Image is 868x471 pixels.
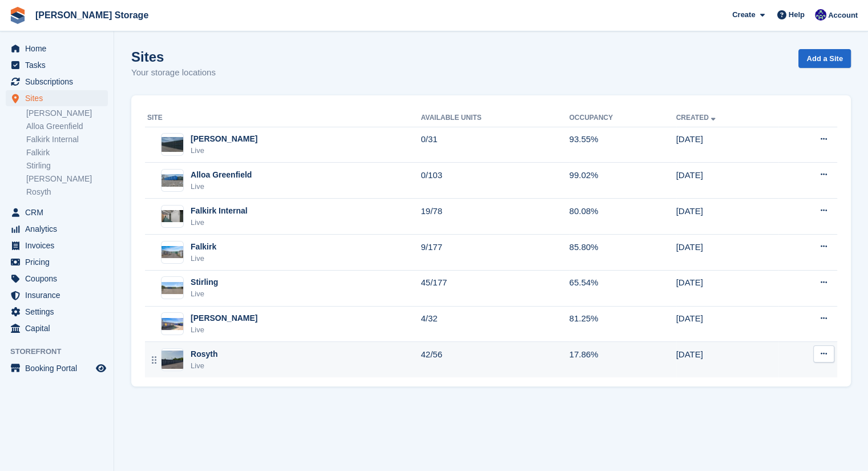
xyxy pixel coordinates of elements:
[25,41,94,57] span: Home
[676,114,718,122] a: Created
[569,199,676,235] td: 80.08%
[162,210,183,222] img: Image of Falkirk Internal site
[25,287,94,303] span: Insurance
[26,134,108,145] a: Falkirk Internal
[191,360,217,372] div: Live
[191,145,257,156] div: Live
[191,312,257,324] div: [PERSON_NAME]
[191,288,218,300] div: Live
[9,7,26,24] img: stora-icon-8386f47178a22dfd0bd8f6a31ec36ba5ce8667c1dd55bd0f319d3a0aa187defe.svg
[94,361,108,375] a: Preview store
[26,187,108,198] a: Rosyth
[25,304,94,320] span: Settings
[26,174,108,184] a: [PERSON_NAME]
[732,9,755,21] span: Create
[421,127,569,163] td: 0/31
[828,10,858,21] span: Account
[6,41,108,57] a: menu
[6,57,108,73] a: menu
[26,108,108,119] a: [PERSON_NAME]
[162,174,183,187] img: Image of Alloa Greenfield site
[162,246,183,258] img: Image of Falkirk site
[26,121,108,132] a: Alloa Greenfield
[6,254,108,270] a: menu
[6,304,108,320] a: menu
[676,127,778,163] td: [DATE]
[421,270,569,306] td: 45/177
[6,360,108,376] a: menu
[145,109,421,127] th: Site
[421,342,569,377] td: 42/56
[191,241,216,253] div: Falkirk
[6,271,108,287] a: menu
[25,320,94,336] span: Capital
[676,163,778,199] td: [DATE]
[569,342,676,377] td: 17.86%
[25,271,94,287] span: Coupons
[569,127,676,163] td: 93.55%
[569,109,676,127] th: Occupancy
[6,74,108,90] a: menu
[6,320,108,336] a: menu
[6,221,108,237] a: menu
[676,270,778,306] td: [DATE]
[191,205,248,217] div: Falkirk Internal
[815,9,826,21] img: Ross Watt
[31,6,153,25] a: [PERSON_NAME] Storage
[6,237,108,253] a: menu
[569,163,676,199] td: 99.02%
[25,90,94,106] span: Sites
[191,324,257,336] div: Live
[25,360,94,376] span: Booking Portal
[162,351,183,369] img: Image of Rosyth site
[25,221,94,237] span: Analytics
[421,235,569,271] td: 9/177
[162,318,183,330] img: Image of Livingston site
[26,147,108,158] a: Falkirk
[6,204,108,220] a: menu
[569,270,676,306] td: 65.54%
[569,235,676,271] td: 85.80%
[191,253,216,264] div: Live
[676,235,778,271] td: [DATE]
[131,66,216,79] p: Your storage locations
[191,348,217,360] div: Rosyth
[191,133,257,145] div: [PERSON_NAME]
[191,169,252,181] div: Alloa Greenfield
[421,109,569,127] th: Available Units
[191,276,218,288] div: Stirling
[421,199,569,235] td: 19/78
[26,160,108,171] a: Stirling
[789,9,805,21] span: Help
[191,217,248,228] div: Live
[421,306,569,342] td: 4/32
[569,306,676,342] td: 81.25%
[25,74,94,90] span: Subscriptions
[162,137,183,152] img: Image of Alloa Kelliebank site
[676,342,778,377] td: [DATE]
[676,306,778,342] td: [DATE]
[25,237,94,253] span: Invoices
[676,199,778,235] td: [DATE]
[421,163,569,199] td: 0/103
[25,57,94,73] span: Tasks
[10,346,114,357] span: Storefront
[25,254,94,270] span: Pricing
[6,287,108,303] a: menu
[131,49,216,65] h1: Sites
[191,181,252,192] div: Live
[6,90,108,106] a: menu
[798,49,851,68] a: Add a Site
[25,204,94,220] span: CRM
[162,282,183,294] img: Image of Stirling site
